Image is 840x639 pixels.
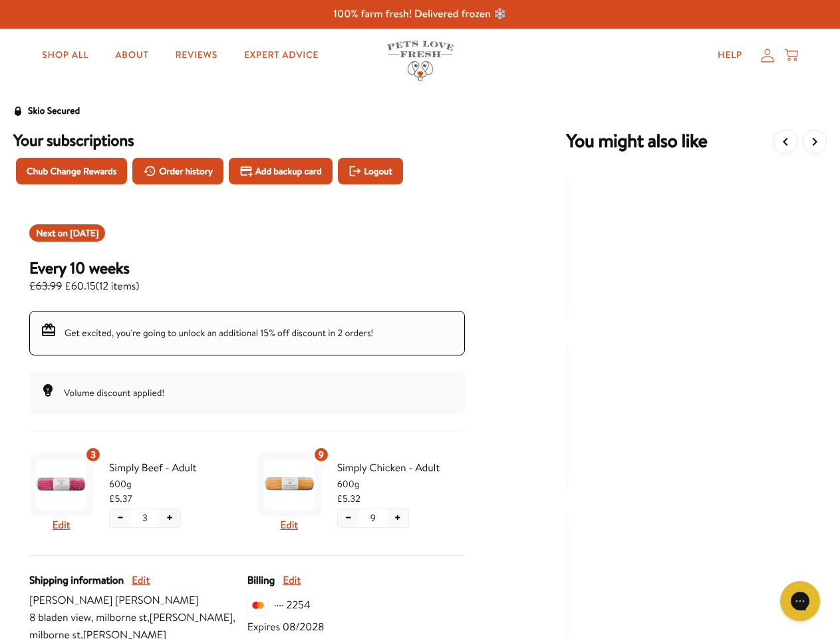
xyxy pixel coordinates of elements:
[13,130,481,150] h3: Your subscriptions
[313,447,329,463] div: 9 units of item: Simply Chicken - Adult
[29,572,124,589] span: Shipping information
[36,459,86,510] img: Simply Beef - Adult
[27,164,116,178] span: Chub Change Rewards
[229,158,333,184] button: Add backup card
[233,42,329,69] a: Expert Advice
[142,511,148,525] span: 3
[109,491,132,506] span: £5.37
[803,130,827,154] button: View more items
[338,509,359,527] button: Decrease quantity
[29,592,247,609] span: [PERSON_NAME] [PERSON_NAME]
[387,41,454,81] img: Pets Love Fresh
[566,130,707,154] h2: You might also want to add a one time order to your subscription.
[159,164,213,178] span: Order history
[164,42,227,69] a: Reviews
[280,517,298,534] button: Edit
[70,226,98,240] span: Sep 4, 2025 (America/Los_Angeles)
[247,618,325,636] span: Expires 08/2028
[36,226,98,240] span: Next on
[109,477,237,491] span: 600g
[773,130,797,154] button: View previous items
[387,509,408,527] button: Increase quantity
[337,459,466,477] span: Simply Chicken - Adult
[28,103,80,119] div: Skio Secured
[29,224,105,242] div: Shipment 2025-09-05T06:31:23.911+00:00
[13,106,23,116] svg: Security
[29,278,139,295] span: £60.15 ( 12 items )
[319,447,324,462] span: 9
[283,572,301,589] button: Edit
[247,594,269,616] img: svg%3E
[104,42,159,69] a: About
[29,258,139,278] h3: Every 10 weeks
[65,326,373,339] span: Get excited, you're going to unlock an additional 15% off discount in 2 orders!
[364,164,392,178] span: Logout
[16,158,127,184] button: Chub Change Rewards
[29,258,465,295] div: Subscription for 12 items with cost £60.15. Renews Every 10 weeks
[255,164,322,178] span: Add backup card
[29,279,62,294] s: £63.99
[773,576,827,626] iframe: Gorgias live chat messenger
[159,509,180,527] button: Increase quantity
[257,447,466,539] div: Subscription product: Simply Chicken - Adult
[132,572,150,589] button: Edit
[85,447,101,463] div: 3 units of item: Simply Beef - Adult
[370,511,376,525] span: 9
[31,42,99,69] a: Shop All
[132,158,223,184] button: Order history
[337,477,466,491] span: 600g
[64,386,164,399] span: Volume discount applied!
[264,459,315,510] img: Simply Chicken - Adult
[247,572,275,589] span: Billing
[338,158,403,184] button: Logout
[90,447,96,462] span: 3
[109,459,237,477] span: Simply Beef - Adult
[53,517,70,534] button: Edit
[707,42,753,69] a: Help
[274,596,311,614] span: ···· 2254
[110,509,131,527] button: Decrease quantity
[13,103,80,130] a: Skio Secured
[29,447,237,539] div: Subscription product: Simply Beef - Adult
[337,491,360,506] span: £5.32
